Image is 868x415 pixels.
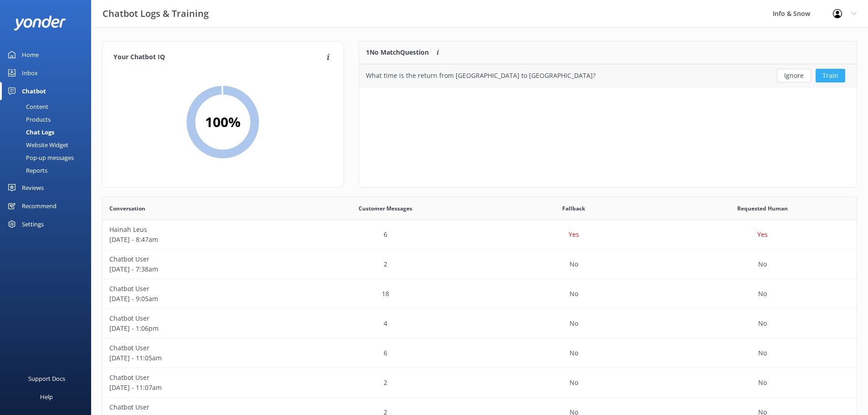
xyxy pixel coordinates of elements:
[758,259,767,269] p: No
[109,383,284,393] p: [DATE] - 11:07am
[570,289,578,299] p: No
[758,318,767,328] p: No
[5,126,91,138] a: Chat Logs
[359,204,412,213] span: Customer Messages
[103,368,857,398] div: row
[109,264,284,274] p: [DATE] - 7:38am
[22,215,44,233] div: Settings
[109,373,284,383] p: Chatbot User
[109,323,284,333] p: [DATE] - 1:06pm
[109,254,284,264] p: Chatbot User
[103,309,857,338] div: row
[562,204,585,213] span: Fallback
[103,250,857,279] div: row
[384,318,387,328] p: 4
[757,230,768,240] p: Yes
[22,46,39,64] div: Home
[109,284,284,294] p: Chatbot User
[109,343,284,353] p: Chatbot User
[384,348,387,358] p: 6
[113,52,324,62] h4: Your Chatbot IQ
[5,100,48,113] div: Content
[109,204,145,213] span: Conversation
[382,289,389,299] p: 18
[5,138,68,151] div: Website Widget
[758,348,767,358] p: No
[5,151,74,164] div: Pop-up messages
[5,126,54,138] div: Chat Logs
[737,204,788,213] span: Requested Human
[777,69,811,82] button: Ignore
[570,318,578,328] p: No
[109,313,284,323] p: Chatbot User
[5,113,51,126] div: Products
[359,64,857,87] div: row
[758,378,767,388] p: No
[109,402,284,412] p: Chatbot User
[384,259,387,269] p: 2
[109,235,284,245] p: [DATE] - 8:47am
[366,71,596,81] div: What time is the return from [GEOGRAPHIC_DATA] to [GEOGRAPHIC_DATA]?
[109,353,284,363] p: [DATE] - 11:05am
[5,164,91,177] a: Reports
[22,197,56,215] div: Recommend
[816,69,845,82] button: Train
[5,151,91,164] a: Pop-up messages
[205,111,241,133] h2: 100 %
[384,378,387,388] p: 2
[109,294,284,304] p: [DATE] - 9:05am
[40,388,53,406] div: Help
[570,348,578,358] p: No
[758,289,767,299] p: No
[103,220,857,250] div: row
[359,64,857,87] div: grid
[5,113,91,126] a: Products
[28,369,65,388] div: Support Docs
[22,179,44,197] div: Reviews
[570,259,578,269] p: No
[570,378,578,388] p: No
[22,64,38,82] div: Inbox
[109,225,284,235] p: Hainah Leus
[5,138,91,151] a: Website Widget
[5,100,91,113] a: Content
[103,338,857,368] div: row
[366,47,429,57] p: 1 No Match Question
[22,82,46,100] div: Chatbot
[103,279,857,309] div: row
[569,230,579,240] p: Yes
[5,164,47,177] div: Reports
[384,230,387,240] p: 6
[14,15,66,31] img: yonder-white-logo.png
[103,6,209,21] h3: Chatbot Logs & Training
